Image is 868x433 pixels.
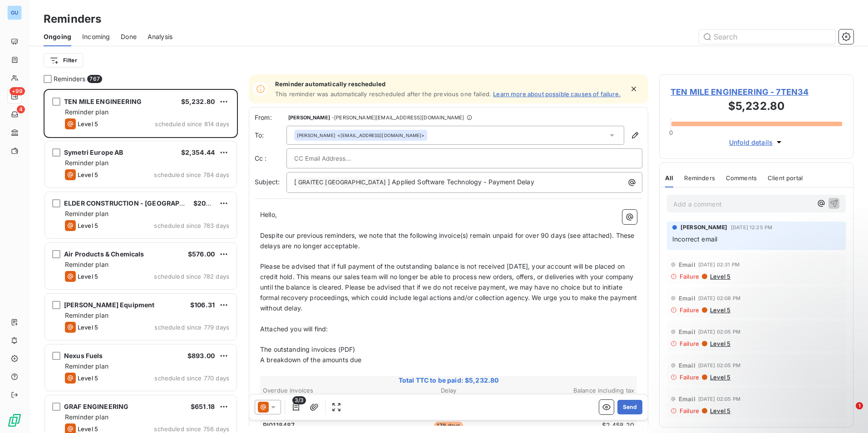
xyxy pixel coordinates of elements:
[193,199,219,207] span: $206.01
[82,32,110,41] span: Incoming
[709,273,730,280] span: Level 5
[856,402,863,409] span: 1
[154,222,229,229] span: scheduled since 783 days
[698,262,740,267] span: [DATE] 02:31 PM
[387,386,510,395] th: Delay
[78,171,98,178] span: Level 5
[434,422,463,430] span: 178 days
[709,340,730,347] span: Level 5
[681,223,727,231] span: [PERSON_NAME]
[698,329,740,335] span: [DATE] 02:05 PM
[332,115,464,120] span: - [PERSON_NAME][EMAIL_ADDRESS][DOMAIN_NAME]
[511,420,635,430] td: $2,458.20
[78,425,98,433] span: Level 5
[699,30,835,44] input: Search
[493,90,621,98] a: Learn more about possible causes of failure.
[78,324,98,331] span: Level 5
[679,295,695,302] span: Email
[297,132,335,138] span: [PERSON_NAME]
[672,235,717,243] span: Incorrect email
[154,425,229,433] span: scheduled since 756 days
[78,120,98,128] span: Level 5
[154,273,229,280] span: scheduled since 782 days
[262,386,386,395] th: Overdue invoices
[260,262,639,312] span: Please be advised that if full payment of the outstanding balance is not received [DATE], your ac...
[78,222,98,229] span: Level 5
[726,137,786,148] button: Unfold details
[680,273,699,280] span: Failure
[684,174,715,182] span: Reminders
[680,407,699,414] span: Failure
[729,138,773,147] span: Unfold details
[7,413,22,428] img: Logo LeanPay
[187,352,215,359] span: $893.00
[255,154,286,163] label: Cc :
[78,374,98,382] span: Level 5
[17,105,25,113] span: 4
[680,374,699,381] span: Failure
[669,129,673,136] span: 0
[680,340,699,347] span: Failure
[260,345,355,353] span: The outstanding invoices (PDF)
[65,108,108,116] span: Reminder plan
[292,396,306,404] span: 3/3
[686,345,868,408] iframe: Intercom notifications message
[288,115,330,120] span: [PERSON_NAME]
[297,177,387,188] span: GRAITEC [GEOGRAPHIC_DATA]
[65,210,108,217] span: Reminder plan
[731,225,772,230] span: [DATE] 12:25 PM
[188,250,215,258] span: $576.00
[10,87,25,95] span: +99
[294,152,392,165] input: CC Email Address...
[65,362,108,370] span: Reminder plan
[679,362,695,369] span: Email
[665,174,673,182] span: All
[263,421,295,430] span: PI0118487
[148,32,173,41] span: Analysis
[65,159,108,167] span: Reminder plan
[64,148,123,156] span: Symetri Europe AB
[65,261,108,268] span: Reminder plan
[78,273,98,280] span: Level 5
[64,98,142,105] span: TEN MILE ENGINEERING
[255,113,286,122] span: From:
[768,174,803,182] span: Client portal
[44,53,83,68] button: Filter
[726,174,757,182] span: Comments
[64,403,128,410] span: GRAF ENGINEERING
[54,74,85,84] span: Reminders
[837,402,859,424] iframe: Intercom live chat
[275,80,621,88] span: Reminder automatically rescheduled
[190,301,215,309] span: $106.31
[709,407,730,414] span: Level 5
[260,325,328,333] span: Attached you will find:
[154,374,229,382] span: scheduled since 770 days
[260,211,277,218] span: Hello,
[698,295,740,301] span: [DATE] 02:08 PM
[255,131,286,140] label: To:
[154,171,229,178] span: scheduled since 784 days
[260,356,362,364] span: A breakdown of the amounts due
[294,178,296,186] span: [
[680,306,699,314] span: Failure
[64,352,103,359] span: Nexus Fuels
[275,90,491,98] span: This reminder was automatically rescheduled after the previous one failed.
[64,199,212,207] span: ELDER CONSTRUCTION - [GEOGRAPHIC_DATA]
[671,98,842,116] h3: $5,232.80
[297,132,424,138] div: <[EMAIL_ADDRESS][DOMAIN_NAME]>
[154,324,229,331] span: scheduled since 779 days
[87,75,102,83] span: 767
[155,120,229,128] span: scheduled since 814 days
[64,250,144,258] span: Air Products & Chemicals
[679,261,695,268] span: Email
[44,11,101,27] h3: Reminders
[709,306,730,314] span: Level 5
[64,301,154,309] span: [PERSON_NAME] Equipment
[65,413,108,421] span: Reminder plan
[260,231,636,250] span: Despite our previous reminders, we note that the following invoice(s) remain unpaid for over 90 d...
[617,400,642,414] button: Send
[181,148,215,156] span: $2,354.44
[679,395,695,403] span: Email
[65,311,108,319] span: Reminder plan
[261,376,636,385] span: Total TTC to be paid: $5,232.80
